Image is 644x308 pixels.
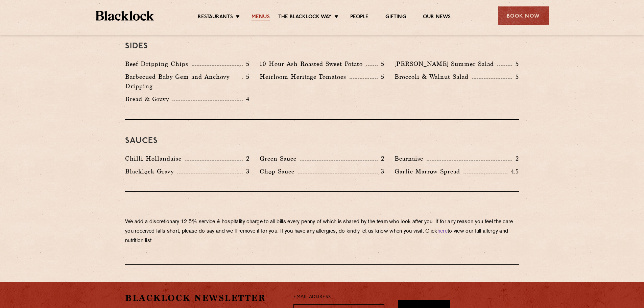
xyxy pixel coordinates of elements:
a: The Blacklock Way [278,14,332,21]
p: Bearnaise [395,154,427,163]
p: 3 [243,167,249,176]
p: 5 [243,60,249,68]
p: We add a discretionary 12.5% service & hospitality charge to all bills every penny of which is sh... [125,217,519,246]
a: Gifting [385,14,406,21]
p: 2 [243,154,249,163]
a: Restaurants [198,14,233,21]
a: Our News [423,14,451,21]
p: 2 [378,154,384,163]
p: 4 [243,95,249,103]
p: Barbecued Baby Gem and Anchovy Dripping [125,72,242,91]
p: Chilli Hollandaise [125,154,185,163]
p: Blacklock Gravy [125,167,177,176]
p: 5 [243,72,249,81]
p: 5 [378,72,384,81]
h3: Sides [125,42,519,51]
img: BL_Textured_Logo-footer-cropped.svg [96,11,154,21]
p: Beef Dripping Chips [125,59,192,69]
h2: Blacklock Newsletter [125,292,283,304]
a: People [350,14,368,21]
p: 4.5 [507,167,519,176]
p: Bread & Gravy [125,94,172,104]
a: Menus [252,14,270,21]
label: Email Address [293,293,331,301]
p: Green Sauce [260,154,300,163]
p: Garlic Marrow Spread [395,167,463,176]
p: [PERSON_NAME] Summer Salad [395,59,497,69]
a: here [437,229,448,234]
p: 5 [512,60,519,68]
p: Heirloom Heritage Tomatoes [260,72,350,81]
p: 5 [378,60,384,68]
h3: Sauces [125,137,519,145]
div: Book Now [498,6,549,25]
p: 5 [512,72,519,81]
p: 2 [512,154,519,163]
p: 10 Hour Ash Roasted Sweet Potato [260,59,366,69]
p: Broccoli & Walnut Salad [395,72,472,81]
p: Chop Sauce [260,167,298,176]
p: 3 [378,167,384,176]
